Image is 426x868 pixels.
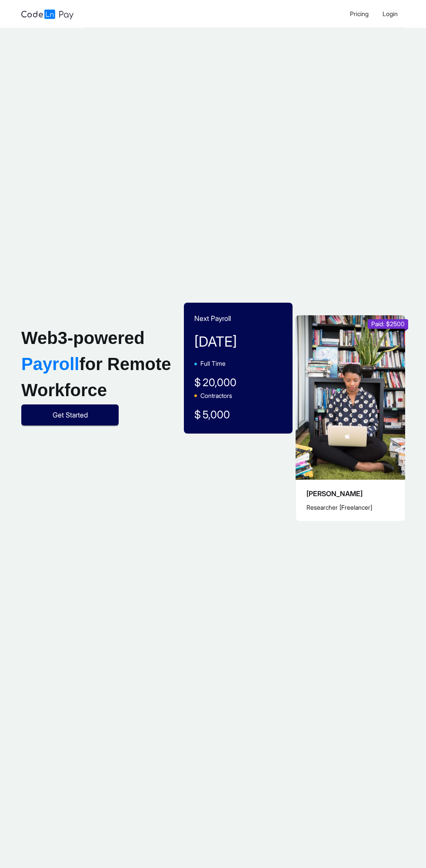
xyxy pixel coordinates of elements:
span: 5,000 [203,408,230,421]
span: Researcher [Freelancer] [306,504,372,511]
span: Paid: $2500 [371,320,405,327]
span: $ [194,407,201,423]
span: Login [383,10,398,17]
span: Get Started [53,410,88,421]
p: Next Payroll [194,313,282,324]
h1: Web3-powered for Remote Workforce [21,325,177,403]
img: logo [21,10,73,20]
button: Get Started [21,404,119,425]
span: [PERSON_NAME] [306,489,363,498]
span: Pricing [350,10,369,17]
span: Contractors [200,392,232,399]
span: 20,000 [203,376,236,389]
span: Full Time [200,360,226,367]
img: example [296,315,405,479]
span: Payroll [21,354,79,374]
a: Get Started [21,411,119,419]
span: $ [194,374,201,391]
span: [DATE] [194,333,237,350]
